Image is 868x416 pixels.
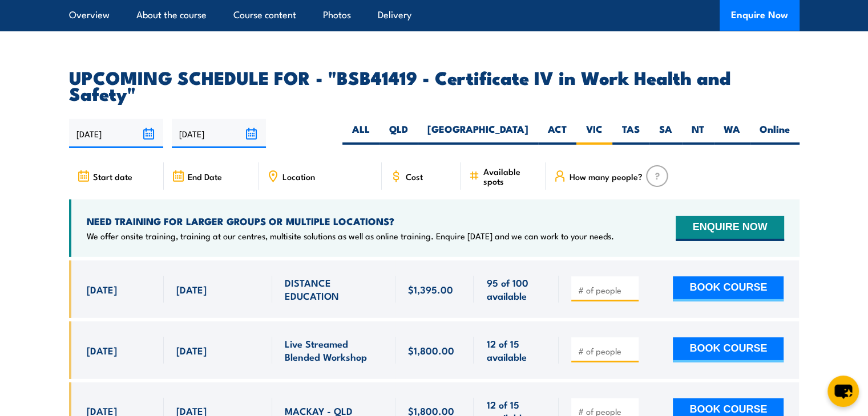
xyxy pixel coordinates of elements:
span: [DATE] [87,344,117,357]
button: BOOK COURSE [673,276,784,301]
label: VIC [576,123,612,145]
span: [DATE] [176,283,207,296]
input: From date [69,119,163,148]
span: 12 of 15 available [486,337,546,364]
span: [DATE] [87,283,117,296]
p: We offer onsite training, training at our centres, multisite solutions as well as online training... [87,230,614,242]
span: Location [282,172,315,181]
span: Available spots [483,166,538,186]
span: $1,800.00 [408,344,454,357]
span: End Date [188,172,222,181]
label: QLD [380,123,418,145]
label: NT [682,123,714,145]
label: TAS [612,123,649,145]
button: BOOK COURSE [673,337,784,362]
span: Start date [93,172,132,181]
label: [GEOGRAPHIC_DATA] [418,123,538,145]
span: How many people? [570,172,643,181]
label: ALL [342,123,380,145]
button: ENQUIRE NOW [676,216,784,241]
label: SA [649,123,682,145]
h4: NEED TRAINING FOR LARGER GROUPS OR MULTIPLE LOCATIONS? [87,215,614,227]
input: # of people [578,284,635,296]
span: DISTANCE EDUCATION [285,276,383,303]
span: 95 of 100 available [486,276,546,303]
span: $1,395.00 [408,283,453,296]
label: ACT [538,123,576,145]
input: To date [172,119,266,148]
label: Online [750,123,800,145]
span: [DATE] [176,344,207,357]
span: Live Streamed Blended Workshop [285,337,383,364]
button: chat-button [827,376,859,407]
label: WA [714,123,750,145]
span: Cost [406,172,423,181]
h2: UPCOMING SCHEDULE FOR - "BSB41419 - Certificate IV in Work Health and Safety" [69,69,800,101]
input: # of people [578,345,635,357]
